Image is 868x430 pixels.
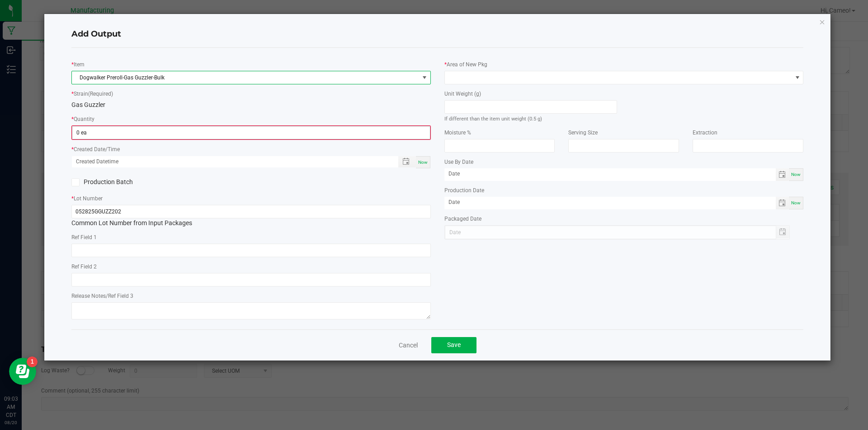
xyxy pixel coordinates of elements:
[431,337,476,353] button: Save
[74,145,120,153] label: Created Date/Time
[71,263,97,271] label: Ref Field 2
[447,60,487,69] label: Area of New Pkg
[74,194,103,203] label: Lot Number
[71,28,804,40] h4: Add Output
[693,129,717,137] label: Extraction
[418,160,428,165] span: Now
[399,341,418,350] a: Cancel
[444,129,471,137] label: Moisture %
[444,116,542,122] small: If different than the item unit weight (0.5 g)
[74,90,113,98] label: Strain
[447,341,461,348] span: Save
[74,115,94,123] label: Quantity
[444,215,481,223] label: Packaged Date
[74,60,85,69] label: Item
[72,156,389,167] input: Created Datetime
[444,186,484,194] label: Production Date
[444,168,776,180] input: Date
[568,129,598,137] label: Serving Size
[776,168,789,181] span: Toggle calendar
[88,91,113,97] span: (Required)
[71,177,244,187] label: Production Batch
[71,233,97,241] label: Ref Field 1
[71,101,105,108] span: Gas Guzzler
[791,200,801,205] span: Now
[776,197,789,209] span: Toggle calendar
[444,158,473,166] label: Use By Date
[71,205,431,228] div: Common Lot Number from Input Packages
[444,90,481,98] label: Unit Weight (g)
[791,172,801,177] span: Now
[444,197,776,208] input: Date
[398,156,416,167] span: Toggle popup
[72,71,419,84] span: Dogwalker Preroll-Gas Guzzler-Bulk
[27,356,38,367] iframe: Resource center unread badge
[71,292,133,300] label: Release Notes/Ref Field 3
[9,358,36,385] iframe: Resource center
